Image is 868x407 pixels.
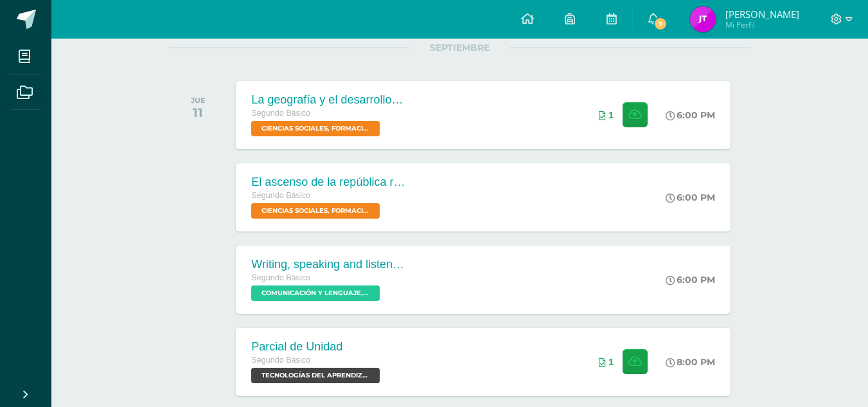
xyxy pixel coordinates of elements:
div: 8:00 PM [666,356,715,368]
span: Segundo Básico [251,109,310,118]
span: [PERSON_NAME] [725,8,799,21]
img: c643db50894789264debaf237c3de6f8.png [690,6,716,32]
span: Segundo Básico [251,273,310,282]
span: CIENCIAS SOCIALES, FORMACIÓN CIUDADANA E INTERCULTURALIDAD 'Sección B' [251,203,380,219]
div: JUE [191,96,206,105]
div: 11 [191,105,206,120]
div: 6:00 PM [666,192,715,203]
div: Parcial de Unidad [251,340,383,354]
span: Segundo Básico [251,191,310,200]
span: 1 [608,357,614,367]
span: COMUNICACIÓN Y LENGUAJE, IDIOMA EXTRANJERO 'Sección B' [251,285,380,301]
div: La geografía y el desarrollo inicial de [GEOGRAPHIC_DATA] [251,93,405,107]
span: SEPTIEMBRE [409,42,510,53]
div: Writing, speaking and listening. [251,258,405,271]
span: Segundo Básico [251,356,310,365]
div: Archivos entregados [599,357,614,367]
div: 6:00 PM [666,274,715,285]
span: CIENCIAS SOCIALES, FORMACIÓN CIUDADANA E INTERCULTURALIDAD 'Sección B' [251,121,380,136]
div: El ascenso de la república romana [251,176,405,189]
span: 1 [608,110,614,120]
span: Mi Perfil [725,19,799,30]
span: 7 [653,17,668,31]
div: 6:00 PM [666,109,715,121]
span: TECNOLOGÍAS DEL APRENDIZAJE Y LA COMUNICACIÓN 'Sección B' [251,368,380,383]
div: Archivos entregados [599,110,614,120]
